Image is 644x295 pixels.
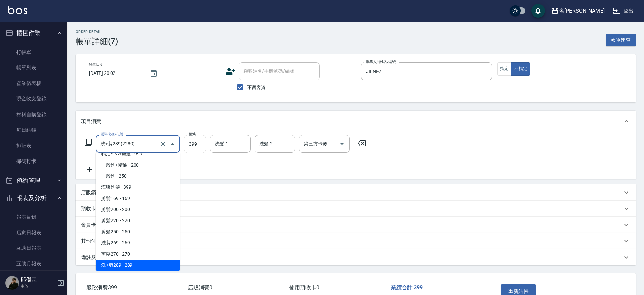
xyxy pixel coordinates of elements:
a: 現金收支登錄 [3,91,65,107]
button: Close [167,139,178,149]
div: 項目消費 [76,132,636,179]
span: 剪髮169 - 169 [96,193,180,204]
a: 材料自購登錄 [3,107,65,122]
a: 打帳單 [3,45,65,60]
p: 預收卡販賣 [81,205,106,212]
button: 登出 [610,5,636,17]
button: 櫃檯作業 [3,24,65,42]
span: 一般洗+精油 - 200 [96,159,180,171]
div: 店販銷售 [76,184,636,201]
a: 帳單列表 [3,60,65,76]
span: 剪髮270 - 270 [96,248,180,260]
div: 備註及來源 [76,249,636,265]
span: 剪髮220 - 220 [96,215,180,226]
button: Clear [158,139,168,149]
span: 洗剪269 - 269 [96,237,180,248]
button: 預約管理 [3,172,65,189]
img: Person [5,276,19,290]
span: 業績合計 399 [391,284,423,291]
h3: 帳單詳細 (7) [76,37,118,46]
a: 互助日報表 [3,240,65,256]
div: 其他付款方式 [76,233,636,249]
div: 項目消費 [76,111,636,132]
span: 不留客資 [247,84,266,91]
p: 其他付款方式 [81,238,111,245]
span: 服務消費 399 [86,284,117,291]
label: 價格 [189,132,196,137]
img: Logo [8,6,27,14]
button: Choose date, selected date is 2025-10-09 [146,65,162,82]
button: 指定 [497,62,512,76]
label: 服務名稱/代號 [100,132,123,137]
p: 會員卡銷售 [81,222,106,229]
div: 預收卡販賣 [76,201,636,217]
span: 洗+剪289 - 289 [96,260,180,271]
a: 排班表 [3,138,65,153]
p: 店販銷售 [81,189,101,196]
h2: Order detail [76,30,118,34]
h5: 邱傑霖 [21,276,55,283]
p: 主管 [21,283,55,289]
a: 掃碼打卡 [3,153,65,169]
p: 項目消費 [81,118,101,125]
label: 服務人員姓名/編號 [366,59,396,64]
p: 備註及來源 [81,254,106,261]
button: 不指定 [511,62,530,76]
a: 報表目錄 [3,209,65,225]
a: 每日結帳 [3,122,65,138]
label: 帳單日期 [89,62,103,67]
button: 帳單速查 [606,34,636,47]
span: 店販消費 0 [188,284,212,291]
span: 剪髮200 - 200 [96,204,180,215]
a: 店家日報表 [3,225,65,240]
a: 營業儀表板 [3,76,65,91]
span: 剪髮250 - 250 [96,226,180,237]
span: 使用預收卡 0 [289,284,319,291]
div: 名[PERSON_NAME] [559,7,605,15]
input: YYYY/MM/DD hh:mm [89,68,143,79]
a: 互助月報表 [3,256,65,271]
button: 名[PERSON_NAME] [548,4,607,18]
button: Open [336,139,347,149]
button: 報表及分析 [3,189,65,207]
button: save [531,4,545,18]
span: 海鹽洗髮 - 399 [96,182,180,193]
span: 一般洗 - 250 [96,171,180,182]
div: 會員卡銷售 [76,217,636,233]
span: 精油SPA+剪髮 - 999 [96,148,180,159]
